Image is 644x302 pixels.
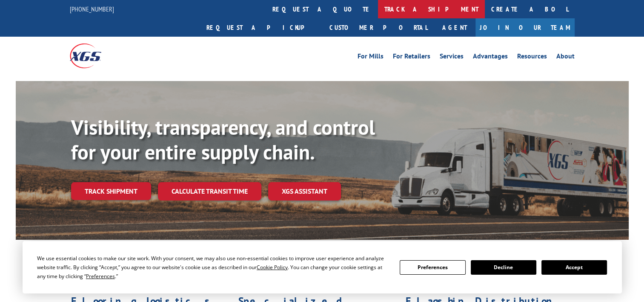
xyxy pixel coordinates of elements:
a: Request a pickup [200,18,323,37]
b: Visibility, transparency, and control for your entire supply chain. [71,114,375,165]
a: Resources [517,53,547,62]
a: Join Our Team [475,18,575,37]
button: Preferences [400,260,465,275]
span: Preferences [86,273,115,280]
div: Cookie Consent Prompt [23,241,622,293]
button: Accept [541,260,607,275]
a: Services [440,53,464,62]
div: We use essential cookies to make our site work. With your consent, we may also use non-essential ... [37,254,389,281]
a: Track shipment [71,182,151,200]
a: About [556,53,575,62]
a: For Retailers [393,53,430,62]
button: Decline [471,260,536,275]
a: Agent [434,18,475,37]
span: Cookie Policy [257,264,288,271]
a: For Mills [358,53,384,62]
a: Advantages [473,53,508,62]
a: XGS ASSISTANT [268,182,341,200]
a: Calculate transit time [158,182,261,200]
a: Customer Portal [323,18,434,37]
a: [PHONE_NUMBER] [70,5,114,13]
